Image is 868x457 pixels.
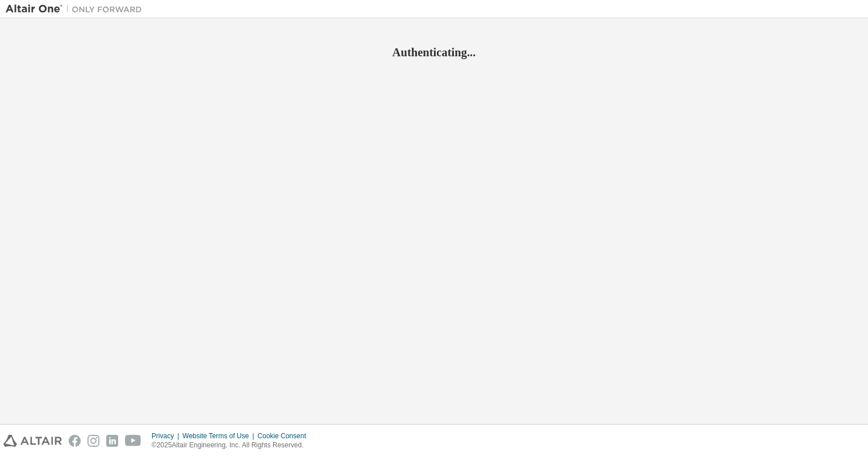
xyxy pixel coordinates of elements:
[182,431,257,441] div: Website Terms of Use
[125,435,141,447] img: youtube.svg
[152,431,182,441] div: Privacy
[257,431,312,441] div: Cookie Consent
[69,435,81,447] img: facebook.svg
[152,441,313,450] p: © 2025 Altair Engineering, Inc. All Rights Reserved.
[87,435,99,447] img: instagram.svg
[6,45,862,60] h2: Authenticating...
[3,435,62,447] img: altair_logo.svg
[106,435,118,447] img: linkedin.svg
[6,3,148,15] img: Altair One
